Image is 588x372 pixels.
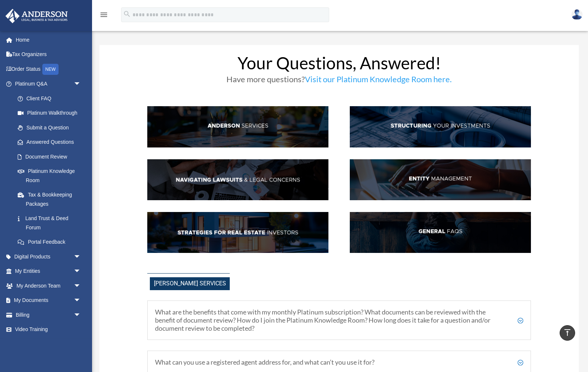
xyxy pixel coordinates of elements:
[350,106,531,147] img: StructInv_hdr
[10,91,88,106] a: Client FAQ
[571,9,582,20] img: User Pic
[147,55,531,75] h1: Your Questions, Answered!
[147,159,328,201] img: NavLaw_hdr
[147,106,328,147] img: AndServ_hdr
[5,62,92,77] a: Order StatusNEW
[74,307,88,323] span: arrow_drop_down
[10,235,92,250] a: Portal Feedback
[5,77,92,91] a: Platinum Q&Aarrow_drop_down
[3,9,70,23] img: Anderson Advisors Platinum Portal
[42,64,59,75] div: NEW
[10,135,92,150] a: Answered Questions
[10,149,92,164] a: Document Review
[74,293,88,308] span: arrow_drop_down
[5,47,92,62] a: Tax Organizers
[5,293,92,308] a: My Documentsarrow_drop_down
[74,264,88,279] span: arrow_drop_down
[350,159,531,201] img: EntManag_hdr
[155,358,523,366] h5: What can you use a registered agent address for, and what can’t you use it for?
[10,211,92,235] a: Land Trust & Deed Forum
[74,249,88,264] span: arrow_drop_down
[147,212,328,253] img: StratsRE_hdr
[99,10,108,19] i: menu
[150,277,230,290] span: [PERSON_NAME] Services
[10,106,92,121] a: Platinum Walkthrough
[563,328,572,337] i: vertical_align_top
[560,325,575,341] a: vertical_align_top
[5,307,92,322] a: Billingarrow_drop_down
[305,74,452,88] a: Visit our Platinum Knowledge Room here.
[5,278,92,293] a: My Anderson Teamarrow_drop_down
[5,264,92,279] a: My Entitiesarrow_drop_down
[155,308,523,332] h5: What are the benefits that come with my monthly Platinum subscription? What documents can be revi...
[10,188,92,211] a: Tax & Bookkeeping Packages
[147,75,531,87] h3: Have more questions?
[5,32,92,47] a: Home
[74,278,88,293] span: arrow_drop_down
[10,120,92,135] a: Submit a Question
[123,10,131,18] i: search
[5,322,92,337] a: Video Training
[74,77,88,92] span: arrow_drop_down
[99,13,108,19] a: menu
[350,212,531,253] img: GenFAQ_hdr
[5,249,92,264] a: Digital Productsarrow_drop_down
[10,164,92,188] a: Platinum Knowledge Room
